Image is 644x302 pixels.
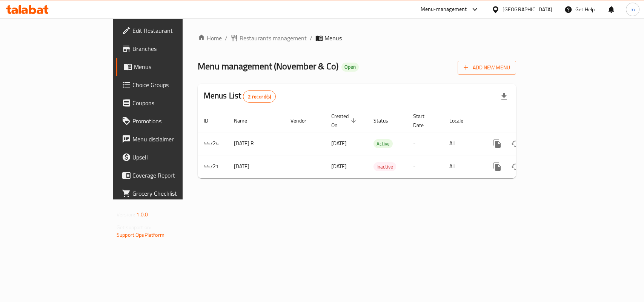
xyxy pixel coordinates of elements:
span: Get support on: [117,222,151,232]
td: All [443,155,482,178]
span: Active [373,140,393,148]
div: Open [341,63,359,72]
span: [DATE] [331,138,347,148]
span: 1.0.0 [136,210,148,219]
span: Restaurants management [240,34,307,43]
button: more [488,135,506,153]
span: Open [341,64,359,70]
span: Coverage Report [132,171,214,180]
span: Upsell [132,153,214,162]
li: / [225,34,227,43]
td: - [407,132,443,155]
a: Coupons [116,94,220,112]
span: Edit Restaurant [132,26,214,35]
a: Support.OpsPlatform [117,230,164,240]
a: Coverage Report [116,166,220,184]
span: Inactive [373,162,396,171]
span: Start Date [413,112,434,130]
a: Promotions [116,112,220,130]
nav: breadcrumb [198,34,516,43]
span: Vendor [290,116,316,125]
span: Add New Menu [464,63,510,72]
a: Choice Groups [116,76,220,94]
span: Created On [331,112,358,130]
span: Version: [117,210,135,219]
a: Edit Restaurant [116,21,220,40]
td: [DATE] [228,155,284,178]
span: Choice Groups [132,80,214,89]
span: 2 record(s) [243,93,275,100]
div: [GEOGRAPHIC_DATA] [503,5,552,14]
span: Menu management ( November & Co ) [198,58,338,75]
span: Name [234,116,257,125]
div: Menu-management [421,5,467,14]
button: Add New Menu [458,61,516,75]
span: Locale [449,116,473,125]
a: Restaurants management [231,34,307,43]
td: All [443,132,482,155]
span: Promotions [132,117,214,126]
a: Branches [116,40,220,58]
div: Inactive [373,162,396,171]
span: Status [373,116,398,125]
button: Change Status [506,158,524,176]
a: Menus [116,58,220,76]
button: Change Status [506,135,524,153]
td: - [407,155,443,178]
span: Coupons [132,98,214,107]
th: Actions [482,109,567,132]
a: Upsell [116,148,220,166]
span: Menus [324,34,342,43]
a: Grocery Checklist [116,184,220,202]
a: Menu disclaimer [116,130,220,148]
span: Menu disclaimer [132,135,214,144]
div: Export file [495,87,513,106]
button: more [488,158,506,176]
span: Grocery Checklist [132,189,214,198]
span: ID [204,116,218,125]
div: Total records count [243,90,276,103]
h2: Menus List [204,90,276,103]
span: Menus [134,62,214,71]
li: / [310,34,312,43]
span: m [630,5,635,14]
span: [DATE] [331,161,347,171]
td: [DATE] R [228,132,284,155]
table: enhanced table [198,109,567,178]
span: Branches [132,44,214,53]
